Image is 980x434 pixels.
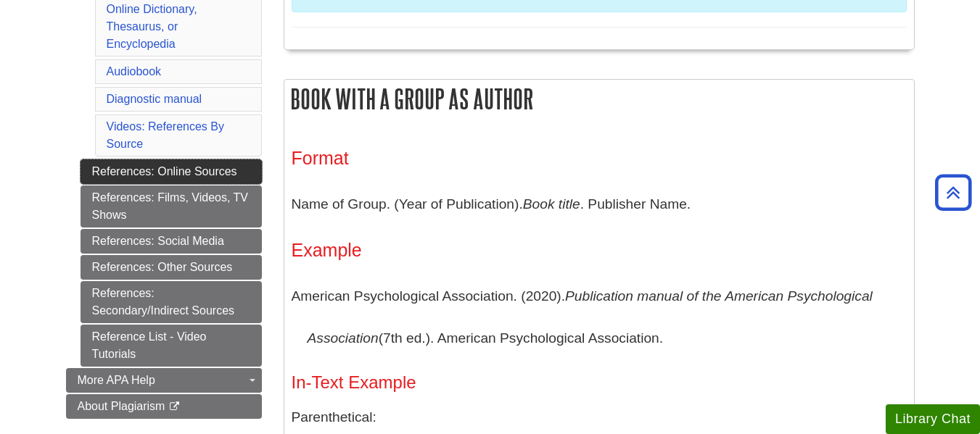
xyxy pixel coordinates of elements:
h4: In-Text Example [292,373,907,392]
i: Publication manual of the American Psychological Association [308,288,873,346]
a: References: Films, Videos, TV Shows [81,185,262,228]
a: About Plagiarism [66,394,262,419]
button: Library Chat [886,404,980,434]
h3: Format [292,148,907,169]
a: Audiobook [107,65,162,78]
i: This link opens in a new window [168,402,181,412]
h3: Example [292,240,907,261]
p: American Psychological Association. (2020). (7th ed.). American Psychological Association. [292,275,907,359]
p: Parenthetical: [292,407,907,428]
a: References: Other Sources [81,255,262,280]
a: References: Secondary/Indirect Sources [81,281,262,323]
a: References: Social Media [81,229,262,254]
p: Name of Group. (Year of Publication). . Publisher Name. [292,183,907,225]
i: Book title [523,196,580,212]
a: References: Online Sources [81,159,262,184]
a: Back to Top [930,183,976,202]
a: More APA Help [66,368,262,393]
span: More APA Help [78,374,155,386]
a: Reference List - Video Tutorials [81,325,262,367]
span: About Plagiarism [78,400,165,412]
a: Videos: References By Source [107,120,224,150]
a: Diagnostic manual [107,93,202,105]
a: Online Dictionary, Thesaurus, or Encyclopedia [107,3,197,50]
h2: Book with a group as author [284,80,914,118]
